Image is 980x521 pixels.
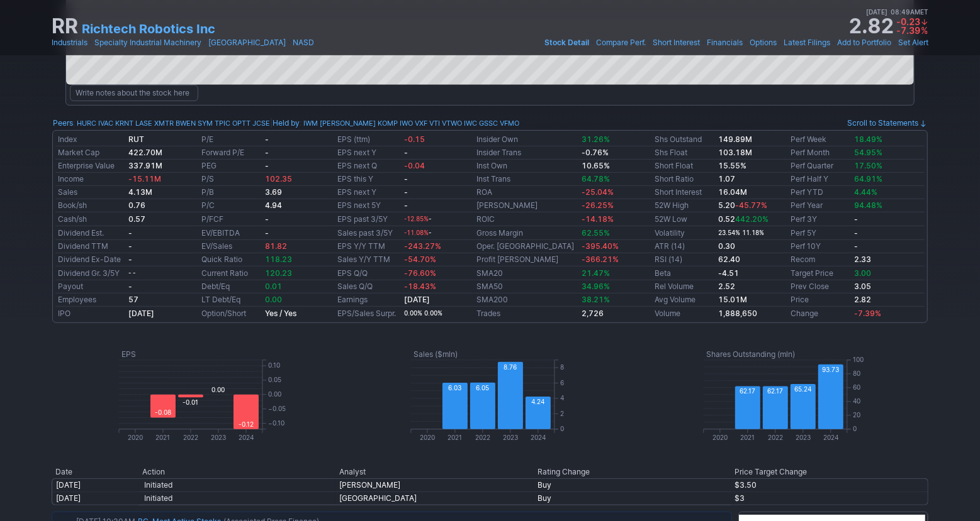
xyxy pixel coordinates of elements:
td: EV/EBITDA [199,226,262,240]
text: 80 [853,370,860,377]
td: $3 [731,491,928,505]
a: [PERSON_NAME] [320,117,376,129]
td: Dividend Gr. 3/5Y [55,266,126,280]
td: Shs Float [652,146,716,160]
span: • [701,36,706,49]
b: 15.55% [718,161,746,170]
b: 10.65% [582,161,610,170]
b: [DATE] [128,309,154,318]
td: Inst Own [474,160,579,173]
text: 0.00 [212,386,225,393]
b: - [404,200,408,210]
a: Short Interest [655,187,702,197]
td: Market Cap [55,146,126,160]
a: Options [750,36,777,49]
b: 62.40 [718,255,740,264]
text: 0.00 [268,390,281,398]
span: • [887,6,891,18]
text: 2024 [239,434,254,441]
text: Shares Outstanding (mln) [706,349,795,359]
span: 118.23 [265,255,292,264]
th: Action [138,466,335,478]
a: IWO [400,117,413,129]
b: 16.04M [718,187,747,197]
text: 2021 [740,434,755,441]
b: 3.05 [854,282,871,291]
td: ATR (14) [652,240,716,253]
td: Dividend TTM [55,240,126,253]
b: 422.70M [128,148,162,157]
span: • [203,36,207,49]
td: 52W Low [652,212,716,226]
text: 60 [853,383,860,391]
span: -7.39 [896,25,920,36]
text: 6 [560,379,564,387]
span: -12.85% [404,216,429,222]
span: • [89,36,93,49]
text: -0.12 [239,420,254,428]
td: Perf Week [788,133,852,146]
span: -14.18% [582,214,614,224]
td: EPS next Y [335,146,401,160]
text: 20 [853,411,860,419]
td: P/S [199,173,262,186]
text: 2021 [156,434,171,441]
a: Richtech Robotics Inc [82,20,215,38]
span: -7.39% [854,309,881,318]
b: - [854,228,858,238]
span: -0.15 [404,134,425,144]
span: 21.47% [582,268,610,278]
text: 2022 [475,434,490,441]
a: Peers [53,118,73,128]
td: Volatility [652,226,716,240]
a: VTI [429,117,440,129]
a: Specialty Industrial Machinery [94,36,201,49]
b: - [128,241,132,251]
img: nic2x2.gif [52,324,483,330]
td: Debt/Eq [199,280,262,293]
a: 0.00% 0.00% [404,308,442,317]
span: -26.25% [582,200,614,210]
a: Compare Perf. [596,36,646,49]
td: Volume [652,307,716,321]
text: 8.76 [504,363,517,371]
b: - [854,241,858,251]
span: -0.04 [404,161,425,170]
text: 62.17 [740,388,755,395]
span: 62.55% [582,228,610,238]
b: 4.13M [128,187,152,197]
span: -395.40% [582,241,619,251]
a: IVAC [98,117,113,129]
td: Avg Volume [652,293,716,307]
span: 31.26% [582,134,610,144]
th: Date [52,466,138,478]
b: 15.01M [718,295,747,304]
b: 0.76 [128,200,145,210]
a: [GEOGRAPHIC_DATA] [208,36,286,49]
td: Perf Year [788,199,852,212]
b: [DATE] [404,295,430,304]
td: Rel Volume [652,280,716,293]
strong: 2.82 [848,16,894,36]
td: Insider Trans [474,146,579,160]
text: EPS [121,349,136,359]
text: 6.05 [476,384,490,392]
td: Index [55,133,126,146]
span: Compare Perf. [596,38,646,47]
small: 23.54% 11.18% [718,229,764,236]
td: EV/Sales [199,240,262,253]
text: 65.24 [794,385,811,393]
td: Current Ratio [199,266,262,280]
b: 4.94 [265,200,282,210]
b: 5.20 [718,200,767,210]
td: Perf 3Y [788,212,852,226]
td: Price [788,293,852,307]
span: 4.44% [854,187,877,197]
td: Change [788,307,852,321]
td: Oper. [GEOGRAPHIC_DATA] [474,240,579,253]
a: Short Ratio [655,174,694,184]
td: ROIC [474,212,579,226]
td: Book/sh [55,199,126,212]
span: 0.00 [265,295,282,304]
td: Sales Q/Q [335,280,401,293]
